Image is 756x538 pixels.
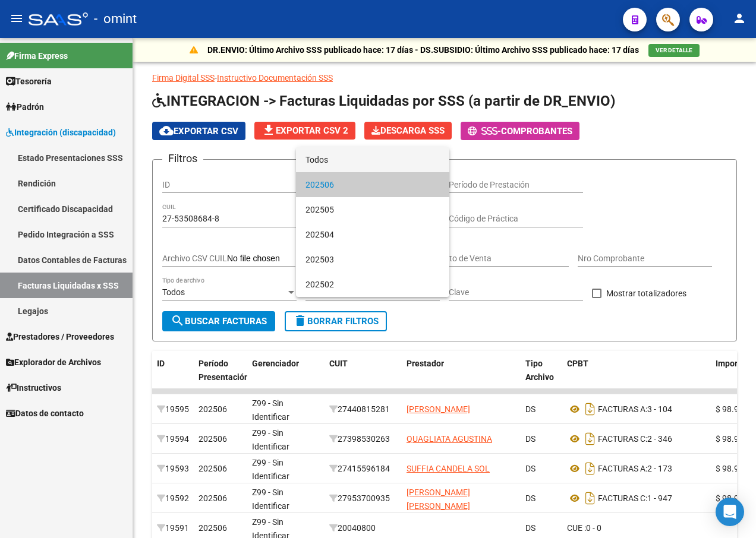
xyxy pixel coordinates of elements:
span: 202504 [305,222,440,247]
div: Open Intercom Messenger [716,498,744,526]
span: 202503 [305,247,440,272]
span: 202502 [305,272,440,297]
span: Todos [305,147,440,172]
span: 202506 [305,172,440,197]
span: 202505 [305,197,440,222]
